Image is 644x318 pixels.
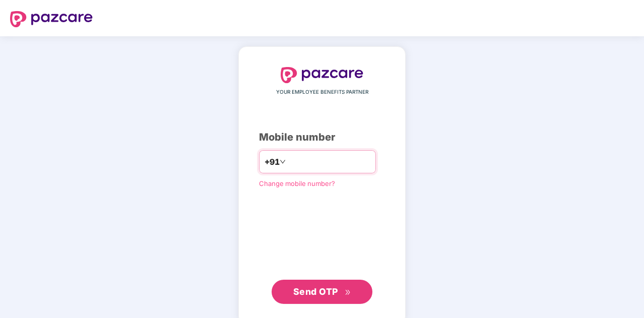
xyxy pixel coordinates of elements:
[259,179,335,187] a: Change mobile number?
[345,289,351,296] span: double-right
[281,67,363,83] img: logo
[293,286,338,297] span: Send OTP
[259,130,385,145] div: Mobile number
[265,156,280,168] span: +91
[276,88,368,96] span: YOUR EMPLOYEE BENEFITS PARTNER
[272,280,372,304] button: Send OTPdouble-right
[10,11,93,27] img: logo
[280,159,286,165] span: down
